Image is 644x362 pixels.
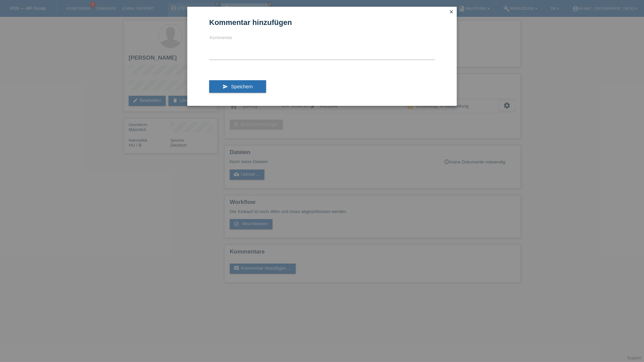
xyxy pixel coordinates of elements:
span: Speichern [231,84,253,89]
i: send [223,84,228,89]
i: close [449,9,454,14]
h1: Kommentar hinzufügen [209,18,435,27]
button: send Speichern [209,80,266,93]
a: close [447,8,456,16]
